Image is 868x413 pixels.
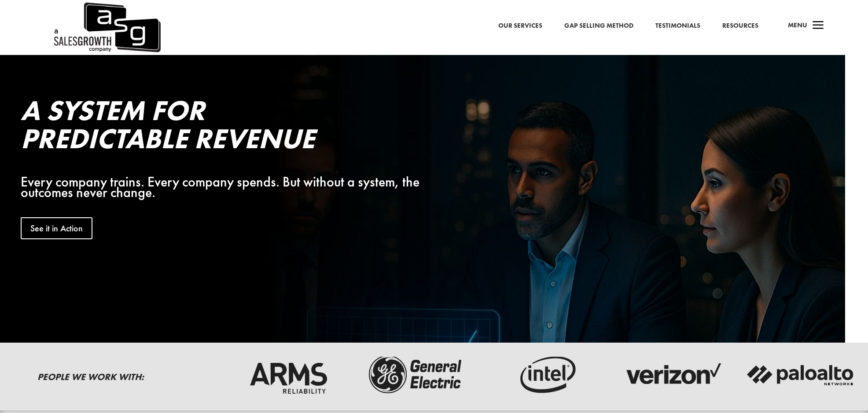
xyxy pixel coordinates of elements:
a: See it in Action [21,217,92,239]
a: Testimonials [655,20,700,32]
a: Gap Selling Method [564,20,633,32]
a: Resources [722,20,758,32]
img: intel-logo-dark [489,353,600,397]
span: Menu [788,21,807,29]
img: verizon-logo-dark [618,353,728,397]
span: a [809,17,827,35]
img: palato-networks-logo-dark [746,353,856,397]
h2: A System for Predictable Revenue [21,96,437,157]
img: arms-reliability-logo-dark [233,353,343,397]
a: Our Services [498,20,542,32]
div: Every company trains. Every company spends. But without a system, the outcomes never change. [21,177,437,198]
img: ge-logo-dark [361,353,471,397]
